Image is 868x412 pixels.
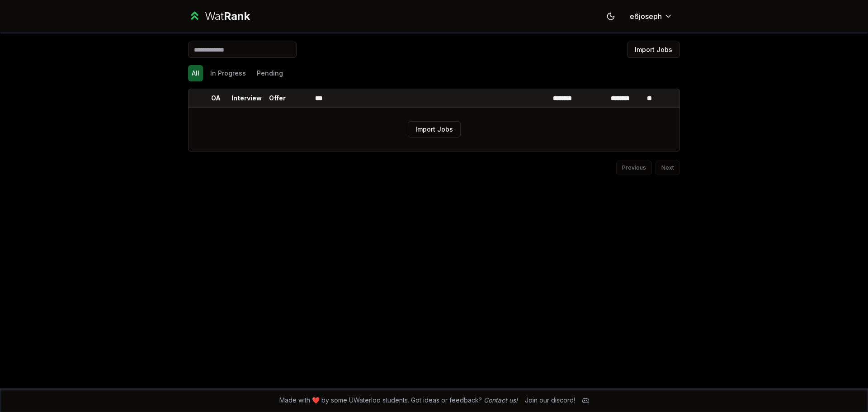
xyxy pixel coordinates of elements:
[188,9,250,24] a: WatRank
[205,9,250,24] div: Wat
[188,65,203,81] button: All
[207,65,250,81] button: In Progress
[408,121,461,137] button: Import Jobs
[269,94,286,103] p: Offer
[253,65,287,81] button: Pending
[484,396,518,404] a: Contact us!
[525,396,575,405] div: Join our discord!
[627,42,680,58] button: Import Jobs
[211,94,221,103] p: OA
[623,8,680,24] button: e6joseph
[279,396,518,405] span: Made with ❤️ by some UWaterloo students. Got ideas or feedback?
[224,9,250,23] span: Rank
[231,94,262,103] p: Interview
[630,11,662,22] span: e6joseph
